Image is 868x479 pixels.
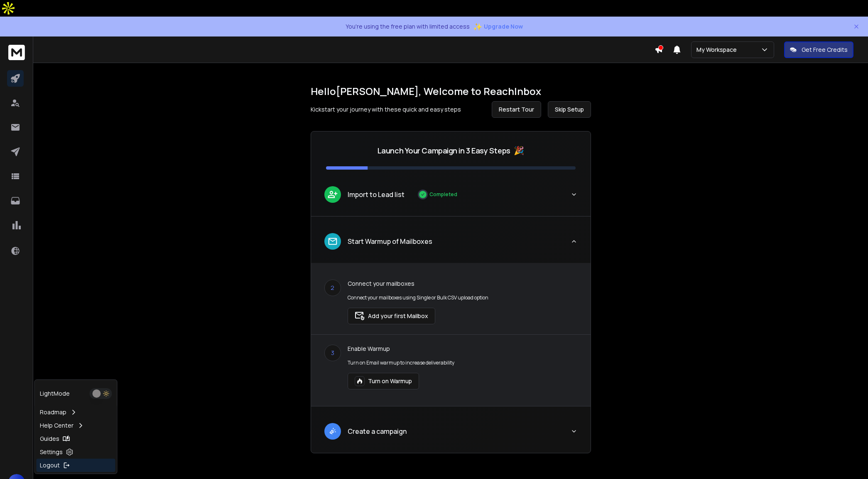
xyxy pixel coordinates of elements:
p: My Workspace [696,46,740,54]
a: Roadmap [37,406,115,419]
p: Completed [429,191,457,198]
span: Skip Setup [555,105,584,114]
p: Connect your mailboxes using Single or Bulk CSV upload option [348,294,488,301]
p: Launch Your Campaign in 3 Easy Steps [378,145,510,156]
p: You're using the free plan with limited access [346,22,470,31]
span: ✨ [473,21,482,32]
p: Guides [40,435,59,443]
a: Settings [37,445,115,459]
a: Guides [37,432,115,445]
button: Turn on Warmup [348,373,419,389]
button: Restart Tour [492,101,541,118]
a: Help Center [37,419,115,432]
p: Light Mode [40,389,70,398]
p: Roadmap [40,408,66,416]
button: Skip Setup [548,101,591,118]
p: Help Center [40,421,74,430]
p: Create a campaign [348,426,407,436]
button: ✨Upgrade Now [473,18,523,35]
div: 2 [324,280,341,296]
span: Upgrade Now [484,22,523,31]
h1: Hello [PERSON_NAME] , Welcome to ReachInbox [311,85,591,98]
button: Add your first Mailbox [348,308,435,324]
p: Settings [40,448,63,456]
span: 🎉 [514,145,524,156]
p: Start Warmup of Mailboxes [348,236,432,246]
p: Kickstart your journey with these quick and easy steps [311,105,461,114]
p: Logout [40,461,60,469]
button: leadStart Warmup of Mailboxes [311,226,591,263]
button: Close notification [853,17,860,36]
button: Get Free Credits [784,41,853,58]
button: leadCreate a campaign [311,416,591,453]
img: lead [327,236,338,247]
p: Enable Warmup [348,345,454,353]
div: 3 [324,345,341,361]
img: lead [327,189,338,199]
p: Turn on Email warmup to increase deliverability [348,360,454,366]
div: leadStart Warmup of Mailboxes [311,263,591,406]
button: leadImport to Lead listCompleted [311,180,591,216]
img: lead [327,426,338,436]
p: Get Free Credits [802,46,848,54]
p: Connect your mailboxes [348,280,488,288]
p: Import to Lead list [348,190,405,199]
